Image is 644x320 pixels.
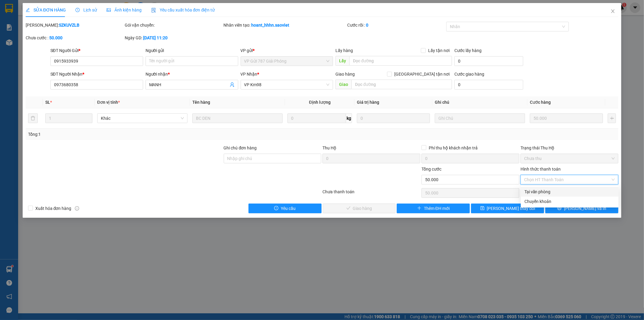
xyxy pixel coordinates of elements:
div: Người nhận [146,71,238,77]
span: edit [26,8,30,12]
input: Dọc đường [349,56,452,66]
span: Lấy hàng [335,48,353,53]
span: [PERSON_NAME] thay đổi [487,205,535,212]
input: Dọc đường [351,80,452,89]
span: Giao hàng [335,72,355,77]
div: Chưa thanh toán [322,188,421,199]
span: Yêu cầu xuất hóa đơn điện tử [151,8,215,12]
span: clock-circle [75,8,80,12]
span: exclamation-circle [274,206,278,211]
span: user-add [230,82,235,87]
div: Trạng thái Thu Hộ [521,145,618,151]
button: delete [28,113,38,123]
label: Cước giao hàng [454,72,484,77]
input: 0 [530,113,603,123]
span: Chọn HT Thanh Toán [524,175,615,184]
input: Ghi chú đơn hàng [224,154,322,163]
div: Người gửi [146,47,238,54]
span: save [480,206,485,211]
span: Giá trị hàng [357,100,379,105]
span: Tổng cước [421,167,441,171]
span: Đơn vị tính [97,100,120,105]
span: info-circle [75,206,79,211]
input: Cước giao hàng [454,80,523,90]
span: close [610,9,615,14]
span: Chưa thu [524,154,615,163]
span: Xuất hóa đơn hàng [33,205,74,212]
span: [GEOGRAPHIC_DATA] tận nơi [392,71,452,77]
span: SỬA ĐƠN HÀNG [26,8,66,12]
span: VP Km98 [244,80,330,89]
button: checkGiao hàng [323,204,396,213]
span: plus [417,206,421,211]
div: [PERSON_NAME]: [26,22,123,28]
span: Thu Hộ [322,145,336,150]
span: Giao [335,80,351,89]
button: plusThêm ĐH mới [397,204,470,213]
span: VP Nhận [241,72,258,77]
span: Phí thu hộ khách nhận trả [426,145,480,151]
th: Ghi chú [432,96,527,108]
span: Tên hàng [192,100,210,105]
span: Lấy [335,56,349,66]
span: Ảnh kiện hàng [107,8,142,12]
b: 0 [366,23,368,28]
span: [PERSON_NAME] và In [564,205,606,212]
span: Khác [101,114,184,123]
div: Tại văn phòng [524,188,615,195]
b: 50.000 [49,35,62,40]
div: Tổng: 1 [28,131,248,138]
button: printer[PERSON_NAME] và In [545,204,618,213]
label: Hình thức thanh toán [521,167,561,171]
span: Yêu cầu [281,205,296,212]
div: Nhân viên tạo: [224,22,346,28]
b: [DATE] 11:20 [143,35,168,40]
button: exclamation-circleYêu cầu [248,204,322,213]
div: Gói vận chuyển: [125,22,223,28]
span: Định lượng [309,100,331,105]
div: VP gửi [241,47,333,54]
input: Ghi Chú [435,113,525,123]
button: Close [604,3,621,20]
div: Chưa cước : [26,34,123,41]
b: SZKUVZLB [59,23,79,28]
span: printer [557,206,562,211]
span: kg [346,113,352,123]
span: Lịch sử [75,8,97,12]
div: Ngày GD: [125,34,223,41]
button: plus [608,113,616,123]
span: VP Gửi 787 Giải Phóng [244,57,330,66]
span: Thêm ĐH mới [424,205,450,212]
div: Cước rồi : [347,22,445,28]
div: Chuyển khoản [524,198,615,205]
b: hoant_hhhn.saoviet [252,23,290,28]
input: 0 [357,113,430,123]
span: picture [107,8,111,12]
span: SL [45,100,50,105]
label: Ghi chú đơn hàng [224,145,257,150]
div: SĐT Người Gửi [50,47,143,54]
span: Cước hàng [530,100,551,105]
label: Cước lấy hàng [454,48,482,53]
div: SĐT Người Nhận [50,71,143,77]
input: VD: Bàn, Ghế [192,113,283,123]
img: icon [151,8,156,13]
span: Lấy tận nơi [426,47,452,54]
button: save[PERSON_NAME] thay đổi [471,204,544,213]
input: Cước lấy hàng [454,56,523,66]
